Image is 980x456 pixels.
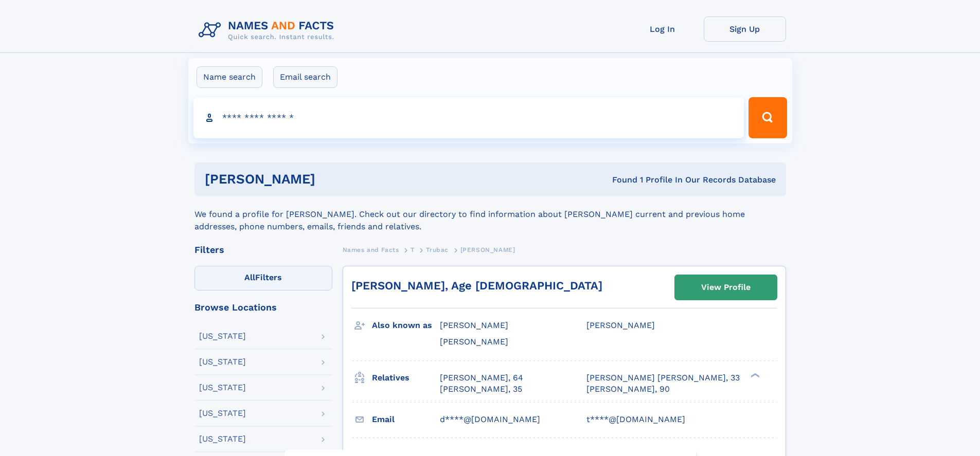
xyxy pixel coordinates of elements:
a: [PERSON_NAME] [PERSON_NAME], 33 [586,372,740,384]
a: [PERSON_NAME], 64 [440,372,523,384]
a: View Profile [675,275,777,300]
h3: Relatives [372,369,440,387]
div: [US_STATE] [199,435,246,443]
a: [PERSON_NAME], Age [DEMOGRAPHIC_DATA] [351,279,602,292]
label: Filters [194,266,332,290]
h3: Email [372,411,440,428]
a: Trubac [426,243,449,256]
div: [US_STATE] [199,358,246,366]
a: Log In [621,16,704,42]
div: [US_STATE] [199,409,246,417]
div: Browse Locations [194,303,332,312]
input: search input [193,97,744,138]
label: Name search [197,66,262,88]
img: Logo Names and Facts [194,16,343,44]
h3: Also known as [372,317,440,334]
a: Sign Up [704,16,786,42]
div: ❯ [748,372,760,378]
label: Email search [273,66,337,88]
a: T [411,243,415,256]
span: [PERSON_NAME] [460,246,515,253]
span: [PERSON_NAME] [586,320,655,330]
a: Names and Facts [343,243,399,256]
span: Trubac [426,246,449,253]
span: [PERSON_NAME] [440,337,508,346]
a: [PERSON_NAME], 90 [586,384,670,395]
span: T [411,246,415,253]
a: [PERSON_NAME], 35 [440,384,522,395]
button: Search Button [749,97,787,138]
div: [US_STATE] [199,384,246,392]
span: All [244,272,255,282]
div: Filters [194,245,332,254]
h1: [PERSON_NAME] [205,173,464,186]
div: Found 1 Profile In Our Records Database [464,174,776,186]
div: View Profile [701,276,751,299]
div: We found a profile for [PERSON_NAME]. Check out our directory to find information about [PERSON_N... [194,196,786,233]
div: [US_STATE] [199,332,246,340]
span: [PERSON_NAME] [440,320,508,330]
